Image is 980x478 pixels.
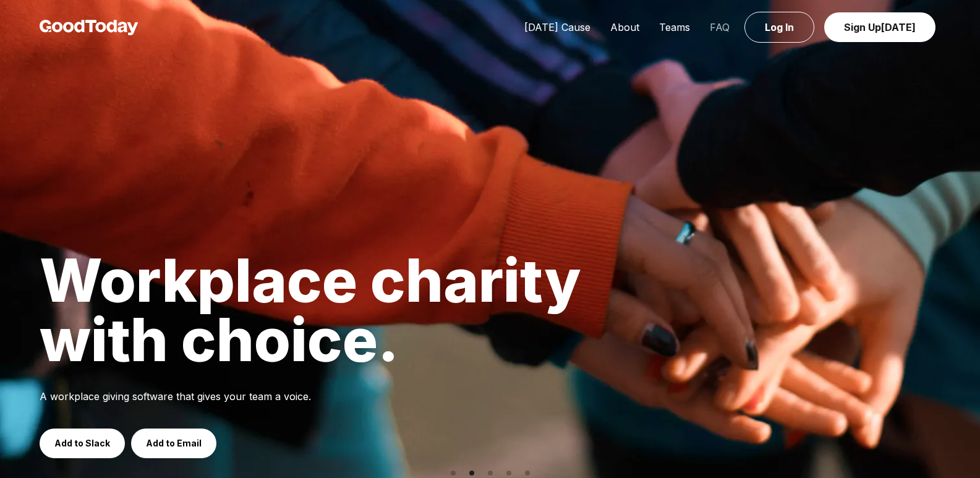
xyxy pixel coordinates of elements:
[40,429,125,458] a: Add to Slack
[649,21,700,33] a: Teams
[131,429,216,458] a: Add to Email
[514,21,600,33] a: [DATE] Cause
[700,21,739,33] a: FAQ
[40,20,138,35] img: GoodToday
[600,21,649,33] a: About
[744,12,814,43] a: Log In
[40,250,940,369] h1: Workplace charity with choice.
[824,12,935,42] a: Sign Up[DATE]
[881,21,916,33] span: [DATE]
[40,389,940,404] p: A workplace giving software that gives your team a voice.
